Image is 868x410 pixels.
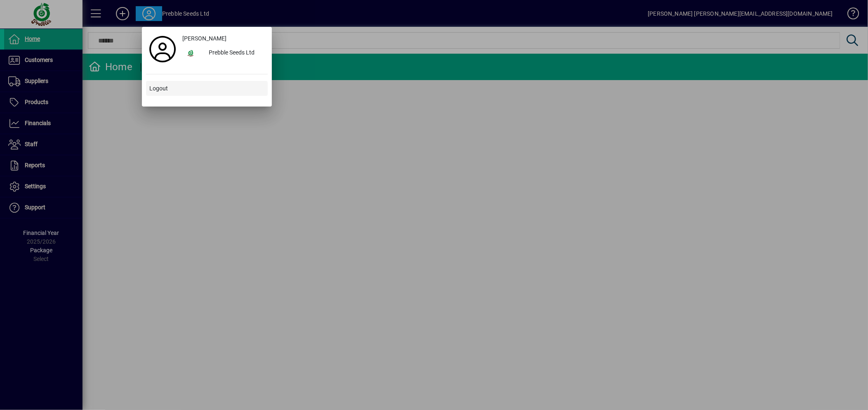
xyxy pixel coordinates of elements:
a: Profile [146,42,179,57]
button: Logout [146,81,268,96]
span: Logout [149,84,168,93]
div: Prebble Seeds Ltd [202,46,268,61]
span: [PERSON_NAME] [182,34,226,43]
button: Prebble Seeds Ltd [179,46,268,61]
a: [PERSON_NAME] [179,31,268,46]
